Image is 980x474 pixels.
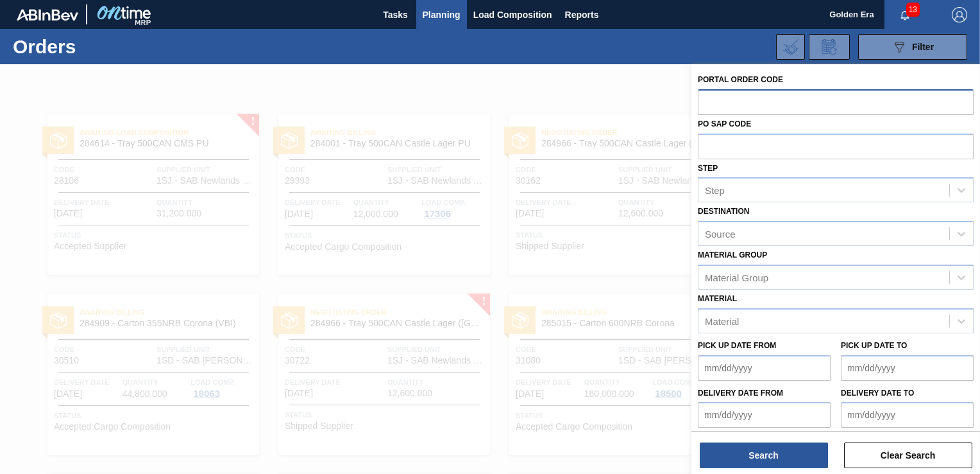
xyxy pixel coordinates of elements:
[858,34,967,60] button: Filter
[705,185,725,196] div: Step
[698,402,831,428] input: mm/dd/yyyy
[698,250,767,259] label: Material Group
[912,42,934,52] span: Filter
[423,7,460,22] span: Planning
[698,389,783,398] label: Delivery Date from
[473,7,552,22] span: Load Composition
[841,389,914,398] label: Delivery Date to
[698,207,749,216] label: Destination
[698,294,737,303] label: Material
[698,341,776,350] label: Pick up Date from
[698,119,751,128] label: PO SAP Code
[698,355,831,381] input: mm/dd/yyyy
[705,272,768,283] div: Material Group
[565,7,599,22] span: Reports
[13,39,197,54] h1: Orders
[841,355,974,381] input: mm/dd/yyyy
[382,7,410,22] span: Tasks
[841,341,907,350] label: Pick up Date to
[17,9,78,21] img: TNhmsLtSVTkK8tSr43FrP2fwEKptu5GPRR3wAAAABJRU5ErkJggg==
[952,7,967,22] img: Logout
[705,229,736,240] div: Source
[776,34,805,60] div: Import Order Negotiation
[884,6,925,24] button: Notifications
[705,315,739,326] div: Material
[698,75,783,84] label: Portal Order Code
[809,34,850,60] div: Order Review Request
[698,164,718,173] label: Step
[906,3,920,17] span: 13
[841,402,974,428] input: mm/dd/yyyy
